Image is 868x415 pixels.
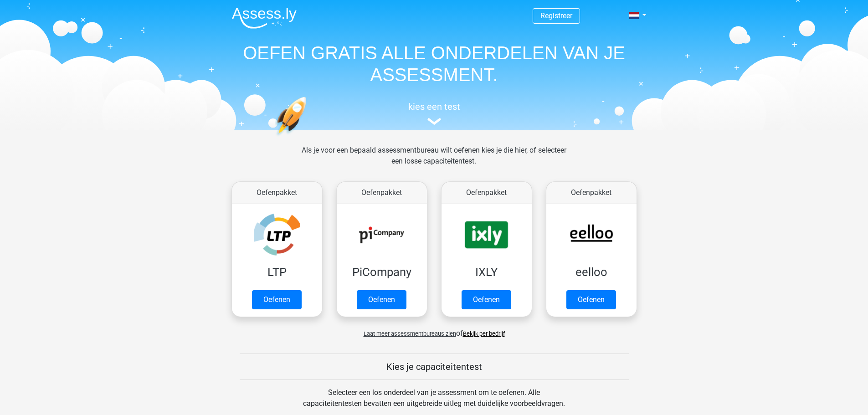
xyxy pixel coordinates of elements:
[275,97,342,179] img: oefenen
[463,330,505,337] a: Bekijk per bedrijf
[240,361,629,372] h5: Kies je capaciteitentest
[540,11,572,20] a: Registreer
[427,118,441,125] img: assessment
[225,101,644,112] h5: kies een test
[357,290,406,309] a: Oefenen
[462,290,511,309] a: Oefenen
[566,290,616,309] a: Oefenen
[232,7,297,29] img: Assessly
[225,42,644,86] h1: OEFEN GRATIS ALLE ONDERDELEN VAN JE ASSESSMENT.
[225,321,644,339] div: of
[364,330,456,337] span: Laat meer assessmentbureaus zien
[252,290,302,309] a: Oefenen
[225,101,644,125] a: kies een test
[294,145,574,178] div: Als je voor een bepaald assessmentbureau wilt oefenen kies je die hier, of selecteer een losse ca...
